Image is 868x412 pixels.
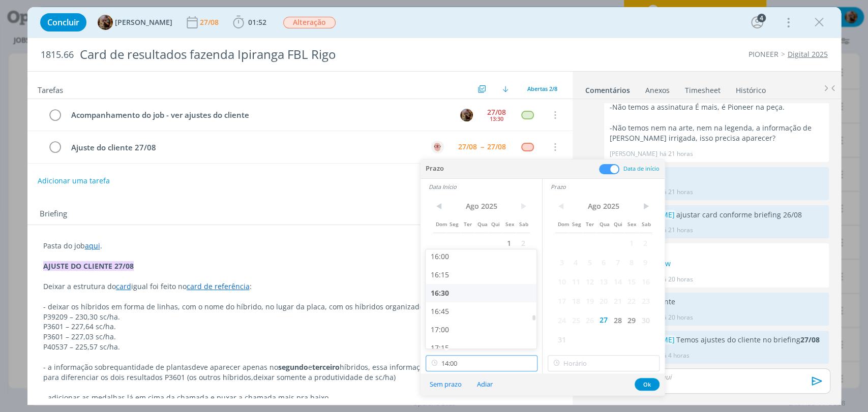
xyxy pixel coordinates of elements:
[757,14,766,22] div: 4
[488,214,502,233] span: Qui
[43,393,557,403] p: - adicionar as medalhas lá em cima da chamada e puxar a chamada mais pra baixo
[583,214,596,233] span: Ter
[253,372,396,382] span: deixar somente a produtividade de sc/ha)
[502,233,516,252] span: 1
[460,109,473,121] img: A
[551,183,665,191] div: Prazo
[609,335,824,345] p: Temos ajustes do cliente no briefing
[38,83,63,95] span: Tarefas
[98,15,113,30] img: A
[459,107,474,122] button: A
[429,183,542,191] div: Data Início
[502,214,516,233] span: Sex
[43,302,557,312] p: - deixar os híbridos em forma de linhas, com o nome do híbrido, no lugar da placa, com os híbrido...
[37,172,110,190] button: Adicionar uma tarefa
[98,15,172,30] button: A[PERSON_NAME]
[609,297,824,307] p: enviado pro cliente
[611,252,624,272] span: 7
[423,377,468,391] button: Sem prazo
[659,351,689,360] span: há 4 horas
[481,143,484,150] span: --
[788,49,828,59] a: Digital 2025
[596,310,610,330] span: 27
[426,321,539,339] div: 17:00
[431,141,444,153] img: A
[609,171,824,181] p: validando
[43,362,557,383] p: - a informação sobre deve aparecer apenas no e híbridos, essa informação pode vir com menos desta...
[583,272,596,291] span: 12
[114,362,192,372] span: quantidade de plantas
[555,214,568,233] span: Dom
[609,123,824,144] p: -Não temos nem na arte, nem na legenda, a informação de [PERSON_NAME] irrigada, isso precisa apar...
[659,226,693,235] span: há 21 horas
[470,377,499,391] button: Adiar
[200,19,221,26] div: 27/08
[516,199,530,214] span: >
[187,281,250,291] a: card de referência
[85,241,100,250] a: aqui
[433,330,446,349] span: 31
[248,17,266,27] span: 01:52
[623,165,660,172] span: Data de início
[43,241,557,251] p: Pasta do job .
[639,214,652,233] span: Sab
[555,199,568,214] span: <
[659,313,693,322] span: há 20 horas
[639,310,652,330] span: 30
[568,310,582,330] span: 25
[43,342,557,352] p: P40537 – 225,57 sc/ha.
[490,116,503,121] div: 13:30
[684,81,721,96] a: Timesheet
[555,252,568,272] span: 3
[67,109,451,121] div: Acompanhamento do job - ver ajustes do cliente
[548,355,660,371] input: Horário
[283,16,336,29] button: Alteração
[555,272,568,291] span: 10
[749,49,779,59] a: PIONEER
[735,81,766,96] a: Histórico
[47,18,79,26] span: Concluir
[659,187,693,197] span: há 21 horas
[430,139,445,154] button: A
[624,233,638,252] span: 1
[283,17,336,28] span: Alteração
[446,214,460,233] span: Seg
[659,149,693,159] span: há 21 horas
[568,199,638,214] span: Ago 2025
[446,199,516,214] span: Ago 2025
[568,214,582,233] span: Seg
[800,335,819,344] strong: 27/08
[426,355,537,371] input: Horário
[639,291,652,310] span: 23
[583,291,596,310] span: 19
[624,272,638,291] span: 15
[474,214,488,233] span: Qua
[583,252,596,272] span: 5
[43,281,557,292] p: Deixar a estrutura do igual foi feito no :
[639,272,652,291] span: 16
[611,310,624,330] span: 28
[43,261,134,271] strong: AJUSTE DO CLIENTE 27/08
[487,143,506,150] div: 27/08
[426,339,539,357] div: 17:15
[502,86,508,92] img: arrow-down.svg
[609,210,824,220] p: ajustar card conforme briefing 26/08
[645,85,670,96] div: Anexos
[115,19,172,26] span: [PERSON_NAME]
[40,13,86,31] button: Concluir
[426,164,444,174] span: Prazo
[426,266,539,284] div: 16:15
[596,272,610,291] span: 13
[611,272,624,291] span: 14
[43,312,557,322] p: P39209 – 230,30 sc/ha.
[458,143,477,150] div: 27/08
[639,252,652,272] span: 9
[433,214,446,233] span: Dom
[67,141,422,154] div: Ajuste do cliente 27/08
[609,149,657,159] p: [PERSON_NAME]
[43,332,557,342] p: P3601 – 227,03 sc/ha.
[527,85,557,92] span: Abertas 2/8
[568,272,582,291] span: 11
[659,275,693,284] span: há 20 horas
[27,7,841,405] div: dialog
